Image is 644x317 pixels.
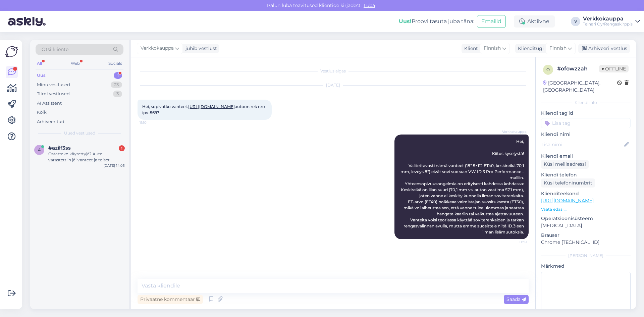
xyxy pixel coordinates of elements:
div: Klienditugi [515,45,544,52]
div: [PERSON_NAME] [541,253,631,259]
div: V [571,17,580,26]
div: Socials [107,59,123,68]
span: Saada [506,296,526,302]
span: #azilf3ss [48,145,71,151]
span: Offline [599,65,629,72]
div: Verkkokauppa [583,16,633,21]
span: Finnish [549,45,567,52]
p: Kliendi telefon [541,171,631,178]
p: Kliendi nimi [541,131,631,138]
p: Klienditeekond [541,190,631,197]
div: [DATE] 14:05 [104,163,125,168]
span: Finnish [484,45,501,52]
div: Kõik [37,109,47,116]
div: 23 [111,82,122,88]
a: VerkkokauppaTeinari Oy/Rengaskirppis [583,16,640,27]
div: Tiimi vestlused [37,91,70,97]
b: Uus! [399,18,412,24]
p: Kliendi email [541,153,631,160]
div: Uus [37,72,46,79]
div: Teinari Oy/Rengaskirppis [583,21,633,27]
span: o [546,67,550,72]
div: Ostatteko käytettyjä? Auto varastettiin jäi vanteet ja toiset renkaat, hyväkuntoiset 19” (KIASpor... [48,151,125,163]
div: Arhiveeritud [37,118,64,125]
div: 3 [113,91,122,97]
p: Brauser [541,232,631,239]
div: Arhiveeri vestlus [578,44,630,53]
div: Kliendi info [541,100,631,106]
div: # ofowzzah [557,65,599,73]
span: Luba [362,2,377,8]
input: Lisa tag [541,118,631,128]
img: Askly Logo [5,45,18,58]
div: Proovi tasuta juba täna: [399,17,474,25]
span: Otsi kliente [42,46,68,53]
span: 11:10 [140,120,165,125]
span: Verkkokauppa [501,129,527,134]
div: Privaatne kommentaar [138,295,203,304]
p: [MEDICAL_DATA] [541,222,631,229]
button: Emailid [477,15,506,28]
span: a [38,147,41,152]
p: Chrome [TECHNICAL_ID] [541,239,631,246]
p: Operatsioonisüsteem [541,215,631,222]
p: Vaata edasi ... [541,206,631,212]
a: [URL][DOMAIN_NAME] [188,104,235,109]
div: 1 [119,145,125,151]
div: Küsi telefoninumbrit [541,178,595,188]
p: Märkmed [541,263,631,270]
p: Kliendi tag'id [541,110,631,117]
div: AI Assistent [37,100,62,107]
div: Minu vestlused [37,82,70,88]
div: 1 [114,72,122,79]
div: juhib vestlust [183,45,217,52]
span: Verkkokauppa [141,45,174,52]
span: 11:39 [501,240,527,245]
a: [URL][DOMAIN_NAME] [541,198,594,204]
div: Vestlus algas [138,68,529,74]
div: [GEOGRAPHIC_DATA], [GEOGRAPHIC_DATA] [543,80,617,94]
div: [DATE] [138,82,529,88]
div: Küsi meiliaadressi [541,160,589,169]
input: Lisa nimi [541,141,623,148]
div: Aktiivne [514,15,555,28]
span: Hei, sopivatko vanteet: autoon rek nro ipv-569? [142,104,266,115]
span: Uued vestlused [64,130,95,136]
div: Klient [462,45,478,52]
div: All [36,59,43,68]
div: Web [69,59,81,68]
